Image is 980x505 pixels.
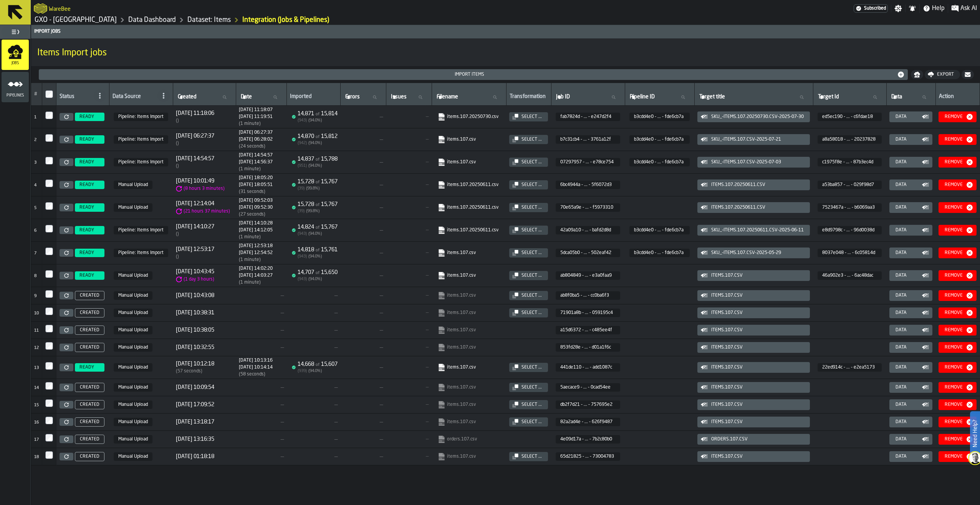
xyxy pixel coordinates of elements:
span: Pipelines [2,93,29,98]
button: button-items.107.20250611.csv [697,179,810,190]
span: e8d9798c-da22-4e8c-b442-ac5c96d0038d [818,226,882,234]
a: link-to-https://import.app.warebee.com/b7c31cb4-42be-47f7-90b4-4f253761a12f/input/input.csv?X-Amz... [438,136,498,143]
div: SKU_-items.107.csv-2025-05-29 [708,250,807,256]
button: button-Remove [939,290,977,301]
span: # [34,91,37,97]
div: SKU_-items.107.csv-2025-07-03 [708,159,807,165]
a: link-to-https://import.app.warebee.com/5dca05b0-a8a2-453f-9d95-315b502eaf42/input/input.csv?X-Amz... [438,249,498,257]
span: label [556,94,570,100]
span: label [241,94,252,100]
label: InputCheckbox-label-react-aria1532511956-:r32: [45,382,53,390]
div: Select ... [518,159,545,165]
input: InputCheckbox-label-react-aria1532511956-:r33: [45,399,53,407]
input: label [239,92,284,102]
h2: Sub Title [49,5,71,12]
div: items.107.20250611.csv [708,205,807,210]
div: Select ... [518,137,545,142]
a: link-to-https://import.app.warebee.com/441de110-0d85-4b8c-86bb-9aadadd1087c/input/input.csv?X-Amz... [438,364,498,371]
input: InputCheckbox-label-react-aria1532511956-:r2t: [45,290,53,298]
span: Jobs [2,61,29,65]
span: a8a58018-bba3-485b-bffe-59b420237828 [818,135,882,144]
div: Select ... [518,402,545,407]
a: link-to-/wh/i/ae0cd702-8cb1-4091-b3be-0aee77957c79/data [128,16,176,24]
button: button-Data [889,111,932,122]
div: Data [892,327,922,333]
a: CREATED [73,308,106,317]
span: items.107.20250611.csv [436,179,502,190]
button: button-items.107.csv [697,382,810,393]
button: button-Data [889,225,932,236]
input: label [698,92,810,102]
input: InputCheckbox-label-react-aria1532511956-:r2l: [45,111,53,119]
div: Select ... [518,182,545,188]
button: button- [962,70,974,79]
button: button-Data [889,362,932,373]
span: Manual Upload [114,291,152,300]
div: Data [892,310,922,316]
button: button-Select ... [509,226,548,235]
input: label [344,92,383,102]
div: Select ... [518,293,545,298]
label: InputCheckbox-label-react-aria1532511956-:r34: [45,417,53,424]
button: button-items.107.csv [697,342,810,353]
label: InputCheckbox-label-react-aria1532511956-:r2v: [45,325,53,332]
div: Integration (Jobs & Pipelines) [242,16,329,24]
span: items.107.csv [436,307,502,318]
li: menu Jobs [2,40,29,70]
span: items.107.csv [436,325,502,336]
div: items.107.20250611.csv [708,182,807,188]
span: 853fd28e-b8e7-4e6b-be41-f965d01a1f6c [556,343,620,352]
span: READY [79,365,94,370]
button: button-Data [889,325,932,336]
span: READY [79,159,94,165]
a: link-to-null [438,292,498,299]
div: Select ... [518,114,545,120]
div: Select ... [518,250,545,256]
a: link-to-/wh/i/ae0cd702-8cb1-4091-b3be-0aee77957c79/data/items/ [187,16,231,24]
a: link-to-/wh/i/ae0cd702-8cb1-4091-b3be-0aee77957c79/settings/billing [854,4,888,13]
button: button-Select ... [509,203,548,212]
span: a53ba857-c653-44e5-82a3-2354029f98d7 [818,181,882,189]
span: items.107.csv [436,342,502,353]
input: InputCheckbox-label-react-aria1532511956-:r2u: [45,307,53,315]
span: CREATED [80,402,99,407]
div: items.107.csv [708,365,807,370]
span: label [818,94,839,100]
a: link-to-https://import.app.warebee.com/07297957-9981-4ee4-b80c-098ee78ce754/input/input.csv?X-Amz... [438,158,498,166]
div: Select ... [518,205,545,210]
div: items.107.csv [708,310,807,316]
div: Data [892,228,922,233]
div: items.107.csv [708,327,807,333]
div: SKU_-items.107.20250611.csv-2025-06-11 [708,228,807,233]
a: link-to-null [438,344,498,351]
span: b3cdd4e0-2a8f-4036-8495-39f1fde6cb7a [629,158,690,166]
span: ab8f0ba5-1f38-4af0-9593-74d2cc0ba6f3 [556,291,620,300]
button: button-Data [889,270,932,281]
div: Data [892,385,922,390]
a: link-to-null [438,309,498,317]
div: Data [892,293,922,298]
input: label [628,92,691,102]
button: button-Remove [939,362,977,373]
button: button-SKU_-items.107.csv-2025-05-29 [697,248,810,258]
span: READY [79,205,94,210]
span: label [891,94,902,100]
span: items.107.csv [436,248,502,258]
div: Remove [942,228,966,233]
span: READY [79,228,94,233]
label: InputCheckbox-label-react-aria1532511956-:r2o: [45,179,53,187]
div: Select ... [518,365,545,370]
label: InputCheckbox-label-react-aria1532511956-:r2a: [45,90,53,98]
input: label [890,92,932,102]
label: button-toggle-Ask AI [948,4,980,13]
a: READY [73,158,106,166]
span: b3cdd4e0-2a8f-4036-8495-39f1fde6cb7a [114,113,168,121]
span: 42a09a10-4ed4-432a-8cc9-098abafd2d8d [556,226,620,234]
li: menu Pipelines [2,72,29,103]
button: button-Data [889,248,932,258]
a: link-to-null [438,326,498,334]
span: CREATED [80,345,99,350]
button: button-Remove [939,270,977,281]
